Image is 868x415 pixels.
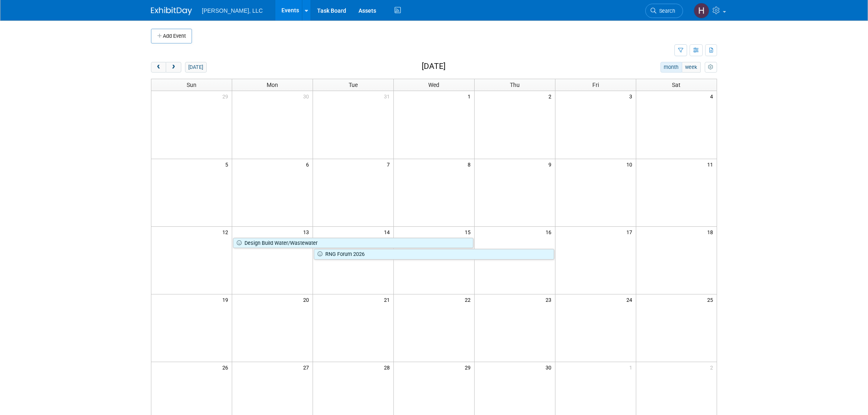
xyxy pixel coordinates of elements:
[510,82,520,88] span: Thu
[185,62,207,73] button: [DATE]
[383,294,393,305] span: 21
[166,62,181,73] button: next
[708,65,713,70] i: Personalize Calendar
[302,91,313,101] span: 30
[467,159,474,169] span: 8
[626,294,636,305] span: 24
[672,82,681,88] span: Sat
[428,82,439,88] span: Wed
[349,82,358,88] span: Tue
[709,91,717,101] span: 4
[694,3,709,18] img: Hannah Mulholland
[656,8,675,14] span: Search
[545,227,555,237] span: 16
[626,159,636,169] span: 10
[222,227,232,237] span: 12
[151,7,192,15] img: ExhibitDay
[464,362,474,372] span: 29
[224,159,232,169] span: 5
[383,91,393,101] span: 31
[267,82,278,88] span: Mon
[626,227,636,237] span: 17
[548,159,555,169] span: 9
[464,294,474,305] span: 22
[592,82,599,88] span: Fri
[628,91,636,101] span: 3
[187,82,196,88] span: Sun
[302,294,313,305] span: 20
[222,91,232,101] span: 29
[302,227,313,237] span: 13
[151,29,192,43] button: Add Event
[386,159,393,169] span: 7
[706,159,717,169] span: 11
[383,362,393,372] span: 28
[682,62,701,73] button: week
[706,227,717,237] span: 18
[302,362,313,372] span: 27
[709,362,717,372] span: 2
[464,227,474,237] span: 15
[305,159,313,169] span: 6
[545,294,555,305] span: 23
[645,4,683,18] a: Search
[467,91,474,101] span: 1
[706,294,717,305] span: 25
[705,62,717,73] button: myCustomButton
[222,362,232,372] span: 26
[202,7,263,14] span: [PERSON_NAME], LLC
[545,362,555,372] span: 30
[151,62,166,73] button: prev
[548,91,555,101] span: 2
[222,294,232,305] span: 19
[383,227,393,237] span: 14
[628,362,636,372] span: 1
[660,62,682,73] button: month
[233,238,473,249] a: Design Build Water/Wastewater
[422,62,445,71] h2: [DATE]
[314,249,554,260] a: RNG Forum 2026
